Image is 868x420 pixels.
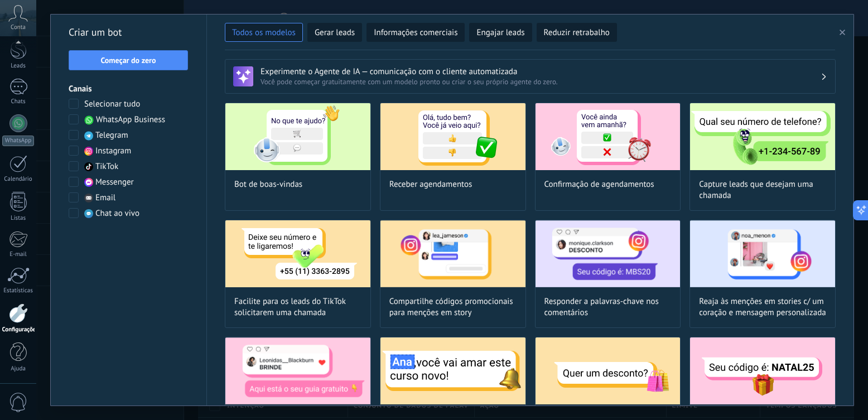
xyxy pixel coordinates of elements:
span: Engajar leads [476,27,524,38]
img: Responder a palavras-chave nos comentários [536,220,681,287]
span: Gerar leads [315,27,355,38]
span: WhatsApp Business [96,114,165,125]
span: Reaja às menções em stories c/ um coração e mensagem personalizada [699,296,826,318]
div: Calendário [2,176,35,183]
span: Receber agendamentos [389,179,472,190]
button: Engajar leads [469,23,532,42]
button: Informações comerciais [367,23,465,42]
span: Conta [11,24,26,31]
img: Compartilhe códigos promocionais para menções em story [380,220,525,287]
img: Compartilhe recompensas exclusivas com seguidores [225,337,370,404]
div: Listas [2,215,35,222]
span: Reduzir retrabalho [544,27,610,38]
img: Bot de boas-vindas [225,103,370,170]
span: Responder a palavras-chave nos comentários [544,296,672,318]
img: Capture leads que desejam uma chamada [690,103,835,170]
span: Chat ao vivo [95,208,139,219]
span: Informações comerciais [374,27,457,38]
span: Instagram [95,146,131,157]
img: Envie cód. de promo ao enviarem palavras-chave na DM no TikTok [690,337,835,404]
span: Facilite para os leads do TikTok solicitarem uma chamada [234,296,361,318]
span: Selecionar tudo [84,99,140,110]
button: Todos os modelos [225,23,303,42]
img: Confirmação de agendamentos [536,103,681,170]
button: Gerar leads [307,23,362,42]
span: Telegram [95,130,128,141]
button: Reduzir retrabalho [537,23,617,42]
img: Receber agendamentos [380,103,525,170]
div: Configurações [2,326,35,334]
div: E-mail [2,251,35,258]
img: Facilite para os leads do TikTok solicitarem uma chamada [225,220,370,287]
div: WhatsApp [2,136,34,146]
span: Todos os modelos [232,27,296,38]
span: Compartilhe códigos promocionais para menções em story [389,296,517,318]
h3: Canais [69,84,189,94]
span: Bot de boas-vindas [234,179,302,190]
div: Ajuda [2,365,35,373]
h3: Experimente o Agente de IA — comunicação com o cliente automatizada [261,66,821,77]
span: Começar do zero [100,56,156,64]
span: Capture leads que desejam uma chamada [699,179,826,201]
img: Reaja às menções em stories c/ um coração e mensagem personalizada [690,220,835,287]
div: Leads [2,62,35,70]
img: Agende mensagens promocionais sobre eventos, ofertas e muito mais [380,337,525,404]
span: Você pode começar gratuitamente com um modelo pronto ou criar o seu próprio agente do zero. [261,77,821,86]
img: Envie cód. promocionais com base em palavras-chave de mensagens [536,337,681,404]
span: Email [95,192,115,204]
div: Estatísticas [2,287,35,295]
h2: Criar um bot [69,23,189,41]
span: Messenger [95,177,134,188]
div: Chats [2,98,35,105]
span: TikTok [95,161,118,172]
span: Confirmação de agendamentos [544,179,654,190]
button: Começar do zero [69,50,188,70]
